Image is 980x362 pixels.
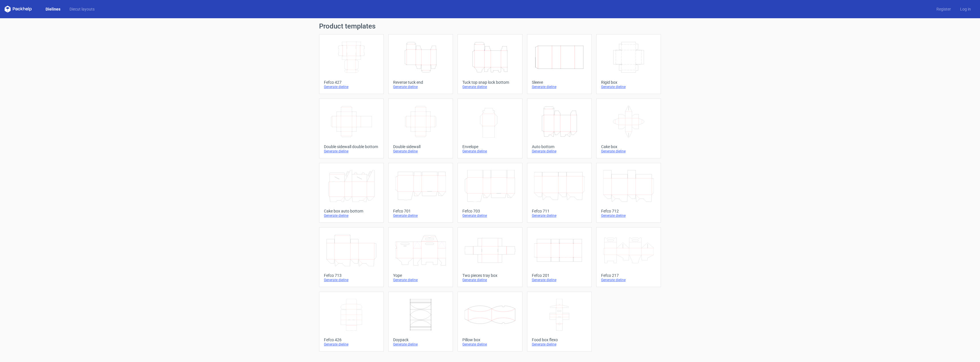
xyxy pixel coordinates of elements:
[388,99,453,158] a: Double sidewallGenerate dieline
[596,163,661,223] a: Fefco 712Generate dieline
[932,6,955,12] a: Register
[393,213,448,218] div: Generate dieline
[41,6,65,12] a: Dielines
[532,338,587,342] div: Food box flexo
[324,213,379,218] div: Generate dieline
[393,338,448,342] div: Doypack
[393,278,448,282] div: Generate dieline
[532,273,587,278] div: Fefco 201
[388,227,453,287] a: YopeGenerate dieline
[532,80,587,85] div: Sleeve
[393,85,448,89] div: Generate dieline
[462,80,517,85] div: Tuck top snap lock bottom
[458,292,522,351] a: Pillow boxGenerate dieline
[601,213,656,218] div: Generate dieline
[393,209,448,213] div: Fefco 701
[324,338,379,342] div: Fefco 426
[462,273,517,278] div: Two pieces tray box
[601,149,656,154] div: Generate dieline
[532,342,587,347] div: Generate dieline
[601,144,656,149] div: Cake box
[319,163,384,223] a: Cake box auto bottomGenerate dieline
[319,227,384,287] a: Fefco 713Generate dieline
[324,85,379,89] div: Generate dieline
[527,99,592,158] a: Auto bottomGenerate dieline
[462,342,517,347] div: Generate dieline
[324,342,379,347] div: Generate dieline
[393,273,448,278] div: Yope
[319,34,384,94] a: Fefco 427Generate dieline
[532,149,587,154] div: Generate dieline
[462,144,517,149] div: Envelope
[458,34,522,94] a: Tuck top snap lock bottomGenerate dieline
[532,85,587,89] div: Generate dieline
[532,278,587,282] div: Generate dieline
[388,292,453,351] a: DoypackGenerate dieline
[462,149,517,154] div: Generate dieline
[324,273,379,278] div: Fefco 713
[393,144,448,149] div: Double sidewall
[393,149,448,154] div: Generate dieline
[462,278,517,282] div: Generate dieline
[458,227,522,287] a: Two pieces tray boxGenerate dieline
[596,34,661,94] a: Rigid boxGenerate dieline
[527,163,592,223] a: Fefco 711Generate dieline
[65,6,99,12] a: Diecut layouts
[601,278,656,282] div: Generate dieline
[462,338,517,342] div: Pillow box
[532,213,587,218] div: Generate dieline
[458,163,522,223] a: Fefco 703Generate dieline
[601,273,656,278] div: Fefco 217
[319,23,661,30] h1: Product templates
[462,85,517,89] div: Generate dieline
[324,149,379,154] div: Generate dieline
[532,209,587,213] div: Fefco 711
[601,209,656,213] div: Fefco 712
[596,99,661,158] a: Cake boxGenerate dieline
[527,292,592,351] a: Food box flexoGenerate dieline
[458,99,522,158] a: EnvelopeGenerate dieline
[388,34,453,94] a: Reverse tuck endGenerate dieline
[319,99,384,158] a: Double sidewall double bottomGenerate dieline
[388,163,453,223] a: Fefco 701Generate dieline
[601,85,656,89] div: Generate dieline
[319,292,384,351] a: Fefco 426Generate dieline
[527,227,592,287] a: Fefco 201Generate dieline
[955,6,975,12] a: Log in
[601,80,656,85] div: Rigid box
[324,278,379,282] div: Generate dieline
[527,34,592,94] a: SleeveGenerate dieline
[324,209,379,213] div: Cake box auto bottom
[462,213,517,218] div: Generate dieline
[393,80,448,85] div: Reverse tuck end
[324,80,379,85] div: Fefco 427
[462,209,517,213] div: Fefco 703
[324,144,379,149] div: Double sidewall double bottom
[393,342,448,347] div: Generate dieline
[532,144,587,149] div: Auto bottom
[596,227,661,287] a: Fefco 217Generate dieline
